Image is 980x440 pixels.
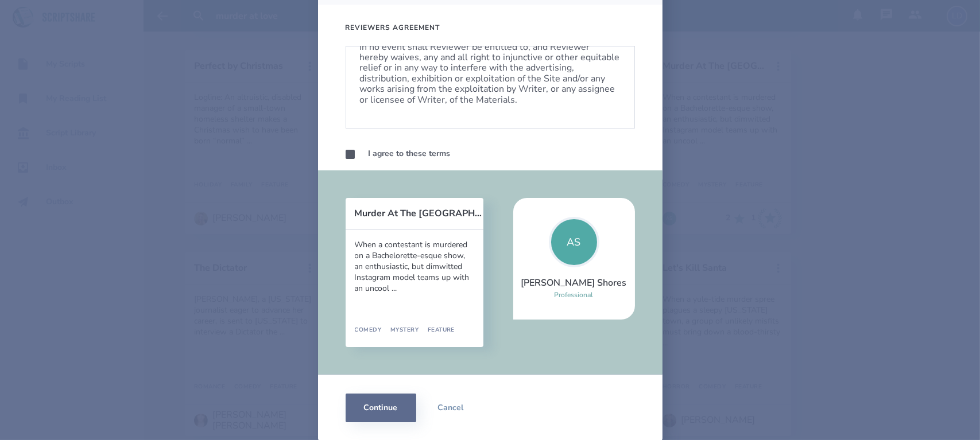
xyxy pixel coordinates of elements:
div: Comedy [355,327,382,334]
div: [PERSON_NAME] Shores [521,277,627,289]
div: When a contestant is murdered on a Bachelorette-esque show, an enthusiastic, but dimwitted Instag... [355,239,474,294]
div: Feature [419,327,455,334]
h3: Reviewers Agreement [346,23,440,32]
div: Professional [555,289,594,301]
label: I agree to these terms [369,147,451,161]
p: In no event shall Reviewer be entitled to, and Reviewer hereby waives, any and all right to injun... [360,42,621,105]
button: Murder At The [GEOGRAPHIC_DATA] [355,208,483,219]
button: Continue [346,394,416,422]
div: AS [549,217,599,267]
a: AS[PERSON_NAME] ShoresProfessional [513,198,635,320]
div: Mystery [381,327,419,334]
button: Cancel [416,394,485,422]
